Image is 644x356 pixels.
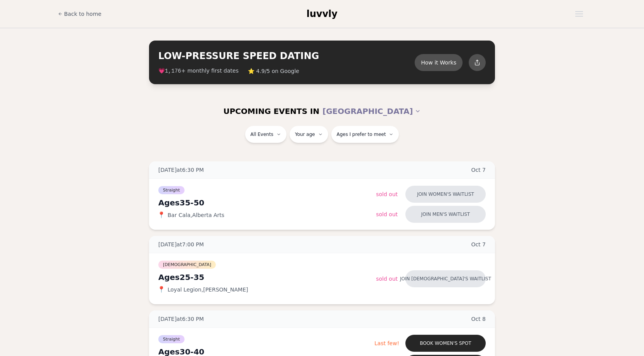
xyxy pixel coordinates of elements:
a: luvvly [307,8,337,20]
span: UPCOMING EVENTS IN [223,106,319,117]
span: Ages I prefer to meet [337,131,386,137]
span: Oct 7 [471,166,486,174]
button: Join men's waitlist [405,206,486,223]
span: Oct 7 [471,241,486,248]
button: Book women's spot [405,335,486,352]
span: 1,176 [165,68,181,74]
button: Join women's waitlist [405,186,486,203]
button: Ages I prefer to meet [331,126,399,143]
a: Back to home [58,6,102,22]
h2: LOW-PRESSURE SPEED DATING [158,50,415,62]
span: Last few! [375,340,399,346]
span: 📍 [158,212,164,218]
button: Join [DEMOGRAPHIC_DATA]'s waitlist [405,270,486,287]
span: Oct 8 [471,315,486,323]
button: All Events [245,126,286,143]
div: Ages 35-50 [158,197,376,208]
span: ⭐ 4.9/5 on Google [248,67,299,75]
span: [DATE] at 6:30 PM [158,315,204,323]
span: Sold Out [376,211,398,217]
span: All Events [251,131,273,137]
span: [DEMOGRAPHIC_DATA] [158,261,216,269]
span: Sold Out [376,191,398,197]
span: 💗 + monthly first dates [158,67,239,75]
span: Back to home [64,10,102,18]
span: [DATE] at 6:30 PM [158,166,204,174]
span: Loyal Legion , [PERSON_NAME] [168,286,248,293]
button: [GEOGRAPHIC_DATA] [322,103,420,120]
span: 📍 [158,286,164,293]
button: Open menu [572,8,586,20]
span: [DATE] at 7:00 PM [158,241,204,248]
span: luvvly [307,8,337,19]
span: Bar Cala , Alberta Arts [168,211,224,219]
button: How it Works [415,54,463,71]
button: Your age [290,126,328,143]
span: Your age [295,131,315,137]
div: Ages 25-35 [158,272,376,283]
span: Straight [158,335,185,343]
span: Straight [158,186,185,194]
span: Sold Out [376,276,398,282]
